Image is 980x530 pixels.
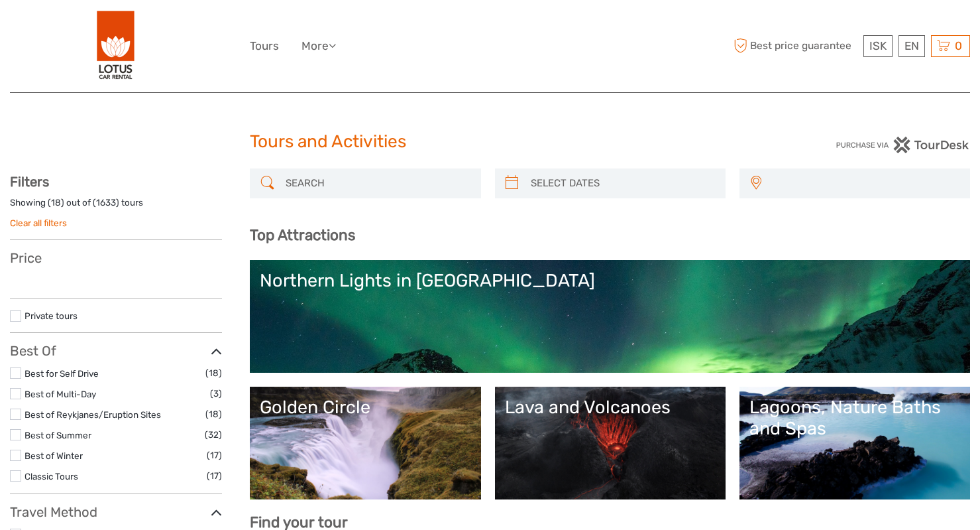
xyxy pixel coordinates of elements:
[10,504,222,520] h3: Travel Method
[25,389,96,399] a: Best of Multi-Day
[749,397,960,440] div: Lagoons, Nature Baths and Spas
[10,250,222,266] h3: Price
[25,471,78,482] a: Classic Tours
[260,397,470,490] a: Golden Circle
[25,368,99,379] a: Best for Self Drive
[25,450,83,461] a: Best of Winter
[280,172,474,195] input: SEARCH
[505,397,716,418] div: Lava and Volcanoes
[730,35,860,57] span: Best price guarantee
[836,137,970,153] img: PurchaseViaTourDesk.png
[25,409,161,420] a: Best of Reykjanes/Eruption Sites
[210,386,222,401] span: (3)
[205,407,222,422] span: (18)
[250,36,279,56] a: Tours
[10,218,67,228] a: Clear all filters
[953,39,964,52] span: 0
[250,131,730,153] h1: Tours and Activities
[260,397,470,418] div: Golden Circle
[260,270,960,363] a: Northern Lights in [GEOGRAPHIC_DATA]
[207,468,222,484] span: (17)
[10,174,49,190] strong: Filters
[96,196,116,209] label: 1633
[205,365,222,381] span: (18)
[51,196,61,209] label: 18
[207,448,222,463] span: (17)
[525,172,719,195] input: SELECT DATES
[260,270,960,291] div: Northern Lights in [GEOGRAPHIC_DATA]
[25,310,78,321] a: Private tours
[250,226,355,244] b: Top Attractions
[10,196,222,217] div: Showing ( ) out of ( ) tours
[749,397,960,490] a: Lagoons, Nature Baths and Spas
[301,36,336,56] a: More
[10,343,222,359] h3: Best Of
[898,35,925,57] div: EN
[505,397,716,490] a: Lava and Volcanoes
[97,10,135,82] img: 443-e2bd2384-01f0-477a-b1bf-f993e7f52e7d_logo_big.png
[869,39,887,52] span: ISK
[205,427,222,442] span: (32)
[25,430,91,440] a: Best of Summer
